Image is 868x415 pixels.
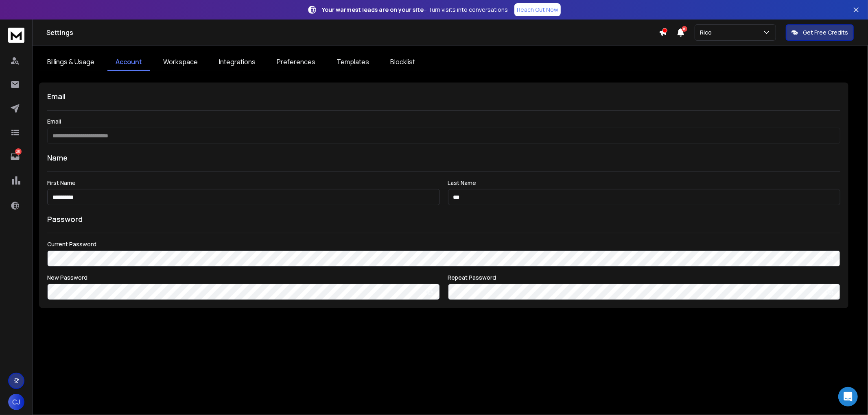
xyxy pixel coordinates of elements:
a: Workspace [155,54,206,71]
a: Billings & Usage [39,54,103,71]
label: Repeat Password [448,275,841,280]
img: logo [8,28,24,43]
a: Preferences [269,54,324,71]
label: Email [47,119,840,124]
p: 25 [15,148,22,155]
button: Get Free Credits [786,24,854,41]
span: 8 [682,26,687,32]
label: New Password [47,275,440,280]
h1: Email [47,91,840,102]
h1: Name [47,152,840,163]
label: Last Name [448,180,841,186]
div: Open Intercom Messenger [838,387,858,406]
p: Get Free Credits [803,28,848,37]
a: Account [107,54,150,71]
button: CJ [8,394,24,410]
a: Templates [328,54,377,71]
p: Rico [700,28,715,37]
h1: Settings [46,28,659,37]
a: Blocklist [382,54,423,71]
p: Reach Out Now [517,6,558,14]
a: Reach Out Now [514,3,561,16]
h1: Password [47,213,83,225]
strong: Your warmest leads are on your site [322,6,424,13]
a: 25 [7,148,23,165]
label: Current Password [47,241,840,247]
p: – Turn visits into conversations [322,6,508,14]
label: First Name [47,180,440,186]
a: Integrations [211,54,264,71]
